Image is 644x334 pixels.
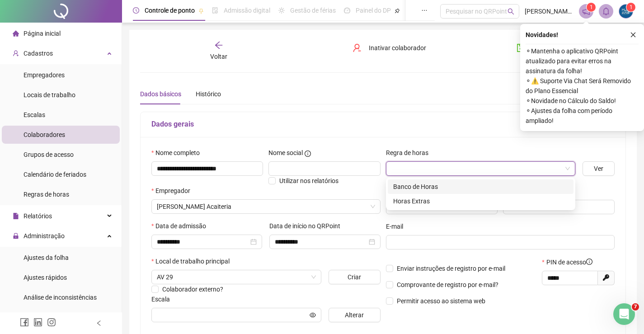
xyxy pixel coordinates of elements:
span: left [96,320,102,326]
span: Nome social [268,148,303,158]
span: file-done [212,7,218,14]
span: Enviar instruções de registro por e-mail [397,265,505,272]
span: clock-circle [133,7,139,14]
span: Página inicial [24,30,61,37]
sup: Atualize o seu contato no menu Meus Dados [626,3,635,12]
span: home [13,30,19,37]
span: ⚬ Ajustes da folha com período ampliado! [526,106,639,126]
span: lock [13,233,19,239]
span: bell [602,7,610,15]
span: Escalas [24,111,45,118]
span: Grupos de acesso [24,151,74,158]
span: facebook [20,318,29,327]
h5: Dados gerais [151,119,615,130]
label: Empregador [151,186,196,196]
button: Ver [583,161,615,176]
span: linkedin [33,318,42,327]
span: notification [582,7,590,15]
span: Calendário de feriados [24,171,86,178]
span: info-circle [586,259,592,265]
img: 17504 [619,5,633,18]
span: instagram [47,318,56,327]
span: arrow-left [214,41,223,50]
span: Alterar [345,310,364,320]
button: Salvar [510,41,557,55]
label: Local de trabalho principal [151,256,235,266]
span: close [630,32,636,38]
span: 7 [632,303,639,310]
span: file [13,213,19,219]
div: Dados básicos [140,89,181,99]
span: ⚬ Novidade no Cálculo do Saldo! [526,96,639,106]
span: Controle de ponto [145,7,195,14]
span: sun [278,7,285,14]
span: Colaboradores [24,131,65,138]
span: Criar [348,272,361,282]
button: Inativar colaborador [346,41,433,55]
label: Data de admissão [151,221,212,231]
span: Empregadores [24,71,65,79]
span: save [517,43,526,52]
label: E-mail [386,221,409,231]
span: user-delete [353,43,362,52]
div: Histórico [196,89,221,99]
div: Banco de Horas [388,179,573,194]
span: Ver [594,164,603,174]
span: Gestão de férias [290,7,336,14]
span: Ajustes da folha [24,254,69,261]
button: Alterar [329,308,381,322]
span: Painel do DP [356,7,391,14]
div: Horas Extras [393,196,568,206]
span: Novidades ! [526,30,558,40]
span: Utilizar nos relatórios [279,177,338,184]
label: Nome completo [151,148,206,158]
span: [PERSON_NAME] ACAITERIA [525,6,573,16]
span: Administração [24,232,65,240]
span: Permitir acesso ao sistema web [397,297,485,305]
span: Inativar colaborador [369,43,426,53]
span: Colaborador externo? [162,286,223,293]
label: Data de início no QRPoint [269,221,346,231]
sup: 1 [587,3,596,12]
span: Comprovante de registro por e-mail? [397,281,498,288]
span: ⚬ Mantenha o aplicativo QRPoint atualizado para evitar erros na assinatura da folha! [526,46,639,76]
span: Admissão digital [224,7,270,14]
span: dashboard [344,7,350,14]
span: PIN de acesso [546,257,592,267]
span: Voltar [210,53,227,60]
span: AV 29 [157,270,316,284]
span: user-add [13,50,19,56]
span: Regras de horas [24,191,69,198]
span: Locais de trabalho [24,91,75,99]
button: Criar [329,270,381,284]
span: pushpin [395,8,400,14]
div: Banco de Horas [393,182,568,192]
div: Horas Extras [388,194,573,208]
label: Escala [151,294,176,304]
span: Ajustes rápidos [24,274,67,281]
iframe: Intercom live chat [613,303,635,325]
span: Análise de inconsistências [24,294,97,301]
span: pushpin [198,8,204,14]
span: 1 [590,4,593,10]
span: search [508,8,514,15]
label: Regra de horas [386,148,434,158]
span: Cadastros [24,50,53,57]
span: 1 [630,4,633,10]
span: info-circle [305,151,311,157]
span: ⚬ ⚠️ Suporte Via Chat Será Removido do Plano Essencial [526,76,639,96]
span: Relatórios [24,212,52,220]
span: ellipsis [421,7,428,14]
span: Maria Pitaya Acaiteria [157,200,375,213]
span: eye [310,312,316,318]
